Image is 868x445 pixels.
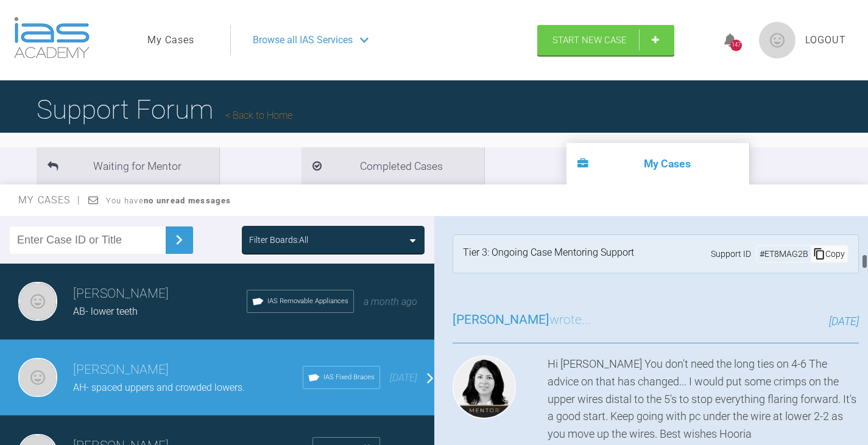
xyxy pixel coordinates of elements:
input: Enter Case ID or Title [10,226,166,254]
span: AH- spaced uppers and crowded lowers. [73,382,245,393]
span: You have [106,196,231,205]
span: Support ID [711,247,751,261]
h3: wrote... [453,310,591,331]
span: Start New Case [552,35,627,46]
img: logo-light.3e3ef733.png [14,17,90,58]
div: Hi [PERSON_NAME] You don't need the long ties on 4-6 The advice on that has changed... I would pu... [548,356,859,443]
a: Logout [805,32,846,48]
span: [DATE] [829,315,859,328]
span: Browse all IAS Services [253,32,353,48]
a: My Cases [147,32,194,48]
img: profile.png [759,22,796,58]
h1: Support Forum [37,88,292,131]
div: Tier 3: Ongoing Case Mentoring Support [463,245,634,263]
div: Copy [811,246,847,262]
span: AB- lower teeth [73,306,138,317]
h3: [PERSON_NAME] [73,360,303,380]
span: [DATE] [390,372,417,384]
span: My Cases [18,194,81,206]
div: Filter Boards: All [249,233,308,247]
div: # ET8MAG2B [757,247,811,261]
li: Completed Cases [302,147,484,184]
span: [PERSON_NAME] [453,312,549,327]
span: IAS Removable Appliances [267,296,348,307]
img: Jeffrey Bowman [18,358,57,397]
a: Back to Home [225,110,292,121]
h3: [PERSON_NAME] [73,284,247,304]
li: Waiting for Mentor [37,147,219,184]
img: chevronRight.28bd32b0.svg [169,230,189,250]
img: Jeffrey Bowman [18,282,57,321]
span: IAS Fixed Braces [323,372,375,383]
li: My Cases [566,143,749,184]
strong: no unread messages [144,196,231,205]
span: a month ago [364,296,417,307]
div: 147 [730,40,742,51]
a: Start New Case [537,25,674,55]
img: Hooria Olsen [453,356,516,419]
